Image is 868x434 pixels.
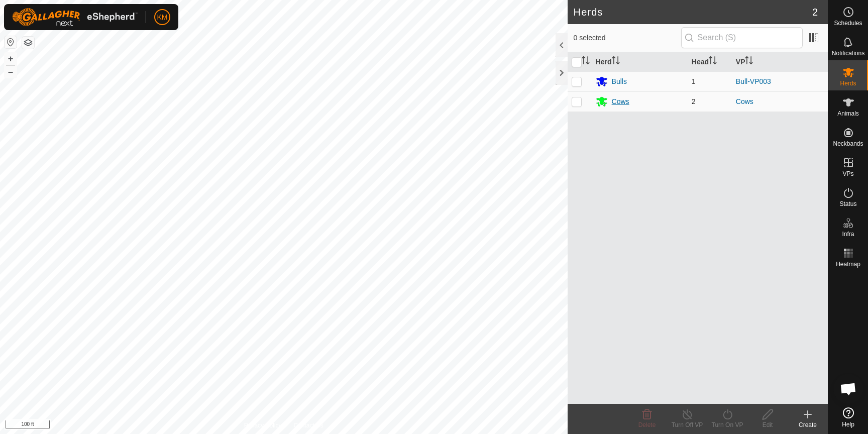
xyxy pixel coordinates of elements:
span: Infra [842,231,854,237]
div: Bulls [612,76,627,87]
a: Help [828,403,868,431]
a: Contact Us [293,421,323,430]
a: Privacy Policy [244,421,282,430]
button: – [5,66,17,78]
div: Create [788,420,828,429]
span: Schedules [834,20,862,26]
button: Map Layers [22,37,34,49]
span: Notifications [832,50,864,56]
div: Open chat [833,374,863,404]
p-sorticon: Activate to sort [709,58,717,66]
div: Turn On VP [707,420,747,429]
p-sorticon: Activate to sort [612,58,620,66]
span: Help [842,421,854,427]
span: Status [839,201,856,207]
span: Animals [837,111,859,117]
th: Herd [592,52,688,72]
p-sorticon: Activate to sort [745,58,753,66]
div: Turn Off VP [667,420,707,429]
h2: Herds [574,6,812,18]
th: Head [688,52,732,72]
button: + [5,53,17,65]
span: 2 [812,5,818,20]
span: Delete [638,421,656,428]
span: 2 [692,97,696,105]
img: Gallagher Logo [12,8,138,26]
p-sorticon: Activate to sort [582,58,590,66]
span: Neckbands [833,141,863,147]
button: Reset Map [5,36,17,48]
th: VP [732,52,828,72]
span: 0 selected [574,33,681,43]
span: Heatmap [836,261,860,267]
a: Cows [736,97,753,105]
div: Cows [612,96,629,107]
div: Edit [747,420,788,429]
span: VPs [842,171,853,177]
span: KM [157,12,168,23]
span: Herds [840,80,856,86]
input: Search (S) [681,27,803,48]
span: 1 [692,77,696,85]
a: Bull-VP003 [736,77,771,85]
